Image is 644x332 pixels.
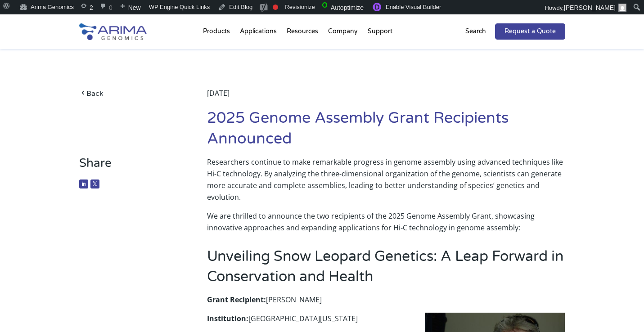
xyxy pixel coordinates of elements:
a: Back [79,87,180,99]
h2: Unveiling Snow Leopard Genetics: A Leap Forward in Conservation and Health [207,247,565,294]
p: Search [465,26,486,37]
div: [DATE] [207,87,565,108]
h3: Share [79,156,180,177]
p: [PERSON_NAME] [207,294,565,313]
a: Request a Quote [495,23,565,40]
strong: Institution: [207,314,248,323]
p: [GEOGRAPHIC_DATA][US_STATE] [207,313,565,332]
h1: 2025 Genome Assembly Grant Recipients Announced [207,108,565,156]
p: We are thrilled to announce the two recipients of the 2025 Genome Assembly Grant, showcasing inno... [207,210,565,233]
p: Researchers continue to make remarkable progress in genome assembly using advanced techniques lik... [207,156,565,210]
span: [PERSON_NAME] [564,4,616,11]
img: Arima-Genomics-logo [79,23,147,40]
div: Focus keyphrase not set [273,4,278,10]
strong: Grant Recipient: [207,295,266,305]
